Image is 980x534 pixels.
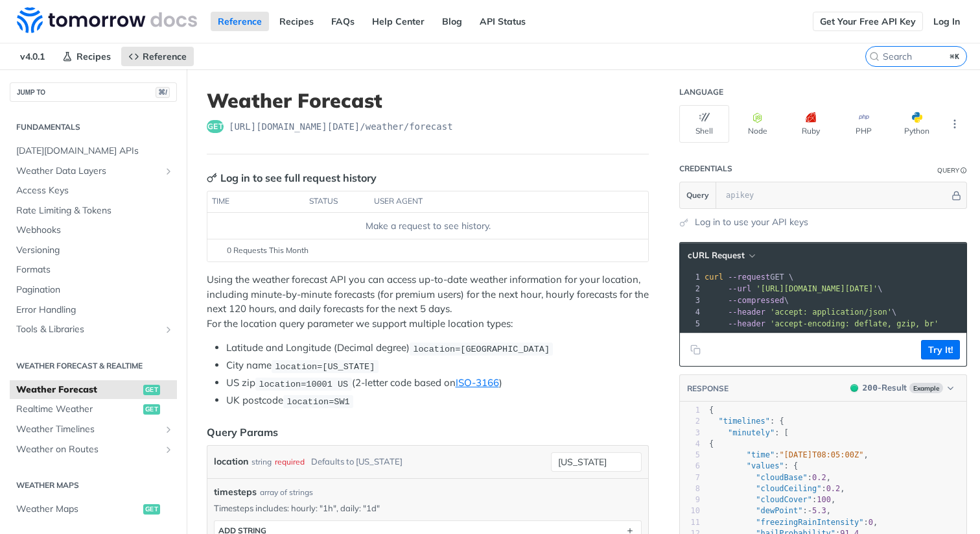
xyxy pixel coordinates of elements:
[728,273,770,282] span: --request
[10,400,177,419] a: Realtime Weatherget
[305,191,369,212] th: status
[680,428,700,439] div: 3
[812,473,826,482] span: 0.2
[55,47,118,66] a: Recipes
[709,428,789,437] span: : [
[950,189,963,202] button: Hide
[756,495,812,504] span: "cloudCover"
[817,495,831,504] span: 100
[143,51,187,62] span: Reference
[680,517,700,528] div: 11
[709,450,869,459] span: : ,
[214,502,642,514] p: Timesteps includes: hourly: "1h", daily: "1d"
[16,503,140,516] span: Weather Maps
[695,215,808,229] a: Log in to use your API keys
[747,450,775,459] span: "time"
[272,12,321,31] a: Recipes
[251,452,272,471] div: string
[10,201,177,221] a: Rate Limiting & Tokens
[728,308,765,317] span: --header
[709,484,845,493] span: : ,
[10,121,177,133] h2: Fundamentals
[156,87,170,98] span: ⌘/
[921,340,960,359] button: Try It!
[680,439,700,450] div: 4
[961,167,967,174] i: Information
[275,361,375,371] span: location=[US_STATE]
[756,506,802,515] span: "dewPoint"
[709,473,831,482] span: : ,
[10,162,177,181] a: Weather Data LayersShow subpages for Weather Data Layers
[680,306,702,318] div: 4
[16,284,174,297] span: Pagination
[812,506,826,515] span: 5.3
[680,494,700,505] div: 9
[680,416,700,427] div: 2
[10,181,177,200] a: Access Keys
[705,284,883,293] span: \
[163,424,174,435] button: Show subpages for Weather Timelines
[207,191,305,212] th: time
[680,461,700,472] div: 6
[756,518,863,527] span: "freezingRainIntensity"
[680,318,702,330] div: 5
[709,461,798,470] span: : {
[756,484,821,493] span: "cloudCeiling"
[680,505,700,516] div: 10
[709,506,831,515] span: : ,
[16,403,140,416] span: Realtime Weather
[869,51,880,62] svg: Search
[680,472,700,483] div: 7
[770,319,939,328] span: 'accept-encoding: deflate, gzip, br'
[16,204,174,217] span: Rate Limiting & Tokens
[732,105,782,143] button: Node
[472,12,533,31] a: API Status
[435,12,469,31] a: Blog
[207,173,217,183] svg: Key
[10,380,177,400] a: Weather Forecastget
[686,189,709,201] span: Query
[211,12,269,31] a: Reference
[226,358,649,373] li: City name
[143,404,160,415] span: get
[16,165,160,178] span: Weather Data Layers
[770,308,892,317] span: 'accept: application/json'
[10,141,177,161] a: [DATE][DOMAIN_NAME] APIs
[680,405,700,416] div: 1
[214,485,257,499] span: timesteps
[311,452,402,471] div: Defaults to [US_STATE]
[705,296,789,305] span: \
[207,170,377,186] div: Log in to see full request history
[163,324,174,335] button: Show subpages for Tools & Libraries
[869,518,873,527] span: 0
[365,12,432,31] a: Help Center
[226,341,649,356] li: Latitude and Longitude (Decimal degree)
[728,296,784,305] span: --compressed
[679,164,732,174] div: Credentials
[10,260,177,280] a: Formats
[747,461,784,470] span: "values"
[260,487,313,498] div: array of strings
[719,182,950,208] input: apikey
[207,89,649,112] h1: Weather Forecast
[16,383,140,396] span: Weather Forecast
[705,273,793,282] span: GET \
[413,344,550,354] span: location=[GEOGRAPHIC_DATA]
[10,479,177,491] h2: Weather Maps
[259,379,348,389] span: location=10001 US
[324,12,362,31] a: FAQs
[143,504,160,515] span: get
[10,440,177,459] a: Weather on RoutesShow subpages for Weather on Routes
[207,120,224,133] span: get
[207,424,278,440] div: Query Params
[10,280,177,300] a: Pagination
[17,7,197,33] img: Tomorrow.io Weather API Docs
[728,319,765,328] span: --header
[207,273,649,331] p: Using the weather forecast API you can access up-to-date weather information for your location, i...
[679,105,729,143] button: Shell
[728,284,751,293] span: --url
[275,452,305,471] div: required
[756,284,878,293] span: '[URL][DOMAIN_NAME][DATE]'
[826,484,841,493] span: 0.2
[937,165,967,175] div: QueryInformation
